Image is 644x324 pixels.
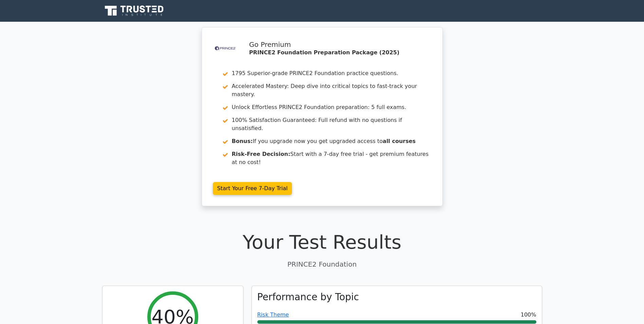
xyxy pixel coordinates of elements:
h1: Your Test Results [102,231,542,253]
p: PRINCE2 Foundation [102,259,542,269]
a: Start Your Free 7-Day Trial [213,182,292,195]
a: Risk Theme [257,311,289,318]
span: 100% [521,311,536,319]
h3: Performance by Topic [257,291,359,303]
